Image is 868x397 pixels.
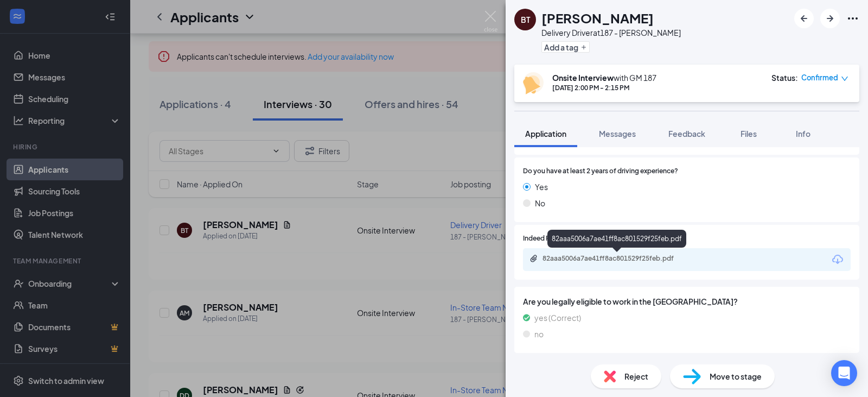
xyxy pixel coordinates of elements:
span: Are you legally eligible to work in the [GEOGRAPHIC_DATA]? [523,295,851,307]
span: Move to stage [710,370,762,382]
div: BT [521,14,530,25]
h1: [PERSON_NAME] [541,9,654,27]
span: Application [525,129,566,138]
div: 82aaa5006a7ae41ff8ac801529f25feb.pdf [542,254,694,263]
div: with GM 187 [552,72,656,83]
button: ArrowRight [820,9,840,28]
button: PlusAdd a tag [541,41,590,53]
div: 82aaa5006a7ae41ff8ac801529f25feb.pdf [547,230,686,248]
div: Status : [771,72,798,83]
svg: Plus [580,44,587,51]
button: ArrowLeftNew [794,9,814,28]
svg: Download [831,253,844,266]
span: Confirmed [801,72,838,83]
svg: Ellipses [846,12,859,25]
div: Delivery Driver at 187 - [PERSON_NAME] [541,27,681,38]
span: down [841,75,848,83]
svg: ArrowRight [824,12,837,25]
svg: ArrowLeftNew [797,12,810,25]
div: [DATE] 2:00 PM - 2:15 PM [552,83,656,92]
span: Messages [599,129,636,138]
span: Files [741,129,757,138]
span: Feedback [668,129,705,138]
svg: Paperclip [529,254,538,263]
span: Yes [535,181,548,193]
span: yes (Correct) [534,312,581,324]
span: Do you have at least 2 years of driving experience? [523,166,678,177]
a: Paperclip82aaa5006a7ae41ff8ac801529f25feb.pdf [529,254,705,264]
div: Open Intercom Messenger [831,360,857,386]
b: Onsite Interview [552,73,614,83]
span: Reject [624,370,648,382]
span: Info [796,129,810,138]
span: Indeed Resume [523,234,571,244]
span: no [534,328,544,340]
span: No [535,197,545,209]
